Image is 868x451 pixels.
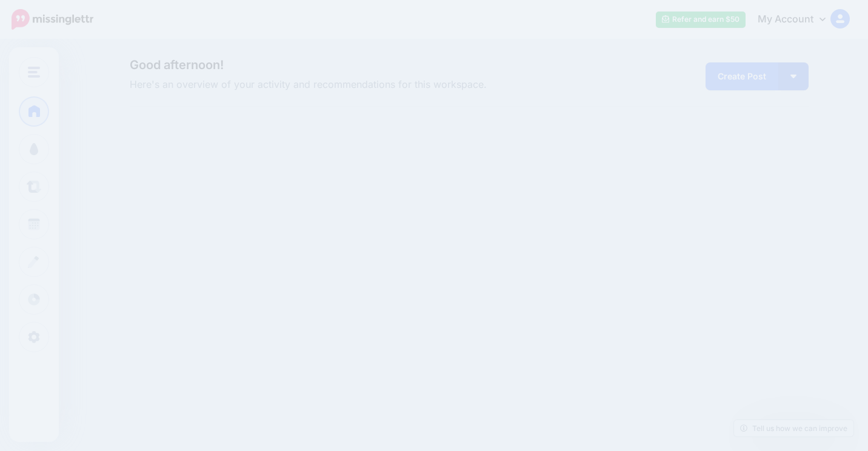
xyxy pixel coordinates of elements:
a: Refer and earn $50 [656,12,746,28]
img: menu.png [28,67,40,78]
a: My Account [746,5,850,35]
img: Missinglettr [12,9,93,30]
a: Tell us how we can improve [734,420,853,436]
span: Here's an overview of your activity and recommendations for this workspace. [130,77,576,93]
img: arrow-down-white.png [790,75,796,78]
span: Good afternoon! [130,58,224,72]
a: Create Post [706,62,778,90]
